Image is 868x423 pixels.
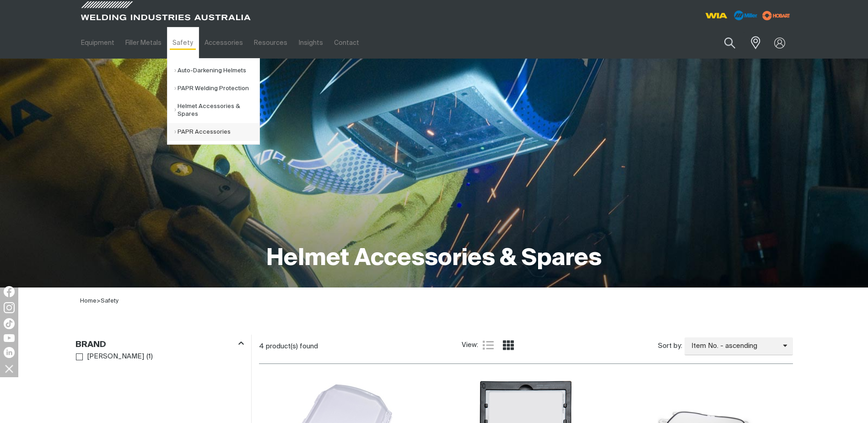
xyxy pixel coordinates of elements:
[167,27,199,59] a: Safety
[76,351,145,363] a: [PERSON_NAME]
[146,352,153,362] span: ( 1 )
[174,62,259,80] a: Auto-Darkening Helmets
[4,286,15,297] img: Facebook
[658,341,682,352] span: Sort by:
[75,27,614,59] nav: Main
[248,27,293,59] a: Resources
[76,351,243,363] ul: Brand
[174,80,259,98] a: PAPR Welding Protection
[80,298,97,304] a: Home
[714,32,745,54] button: Search products
[75,27,120,59] a: Equipment
[97,298,101,304] span: >
[87,352,144,362] span: [PERSON_NAME]
[702,32,745,54] input: Product name or item number...
[483,340,494,351] a: List view
[120,27,167,59] a: Filler Metals
[685,341,783,352] span: Item No. - ascending
[174,123,259,141] a: PAPR Accessories
[4,318,15,329] img: TikTok
[101,298,119,304] a: Safety
[266,244,602,274] h1: Helmet Accessories & Spares
[259,342,462,351] div: 4
[4,302,15,313] img: Instagram
[760,9,793,22] img: miller
[75,335,244,363] aside: Filters
[75,338,244,350] div: Brand
[266,343,318,350] span: product(s) found
[259,335,793,358] section: Product list controls
[1,361,17,376] img: hide socials
[462,340,478,351] span: View:
[4,334,15,342] img: YouTube
[174,98,259,123] a: Helmet Accessories & Spares
[293,27,328,59] a: Insights
[4,347,15,358] img: LinkedIn
[329,27,365,59] a: Contact
[167,58,260,145] ul: Safety Submenu
[199,27,248,59] a: Accessories
[75,340,106,350] h3: Brand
